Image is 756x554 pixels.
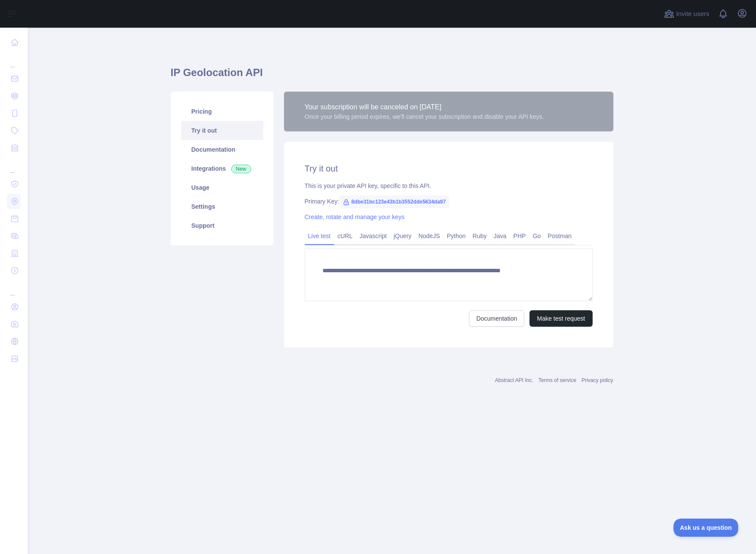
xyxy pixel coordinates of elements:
span: New [231,165,251,173]
a: cURL [334,229,356,243]
button: Make test request [530,310,592,327]
div: Once your billing period expires, we'll cancel your subscription and disable your API keys. [305,112,544,121]
a: Create, rotate and manage your keys [305,213,405,220]
a: Javascript [356,229,390,243]
button: Invite users [662,7,711,21]
a: Abstract API Inc. [495,377,533,383]
a: Support [181,216,263,235]
a: Documentation [469,310,524,327]
a: jQuery [390,229,415,243]
div: Primary Key: [305,197,593,206]
a: Privacy policy [581,377,613,383]
a: Python [443,229,469,243]
h2: Try it out [305,162,593,175]
a: NodeJS [415,229,443,243]
a: Ruby [469,229,490,243]
a: Java [490,229,510,243]
a: Try it out [181,121,263,140]
a: PHP [510,229,530,243]
a: Terms of service [539,377,576,383]
a: Documentation [181,140,263,159]
a: Pricing [181,102,263,121]
h1: IP Geolocation API [171,66,613,86]
a: Settings [181,197,263,216]
a: Integrations New [181,159,263,178]
span: 8dbe31bc123e43b1b3552dde5634da97 [339,195,450,208]
div: Your subscription will be canceled on [DATE] [305,102,544,112]
a: Usage [181,178,263,197]
a: Postman [544,229,575,243]
a: Go [529,229,544,243]
a: Live test [305,229,334,243]
div: ... [7,52,21,69]
div: ... [7,157,21,175]
div: ... [7,280,21,297]
span: Invite users [676,9,709,19]
iframe: Toggle Customer Support [673,519,739,537]
div: This is your private API key, specific to this API. [305,181,593,190]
